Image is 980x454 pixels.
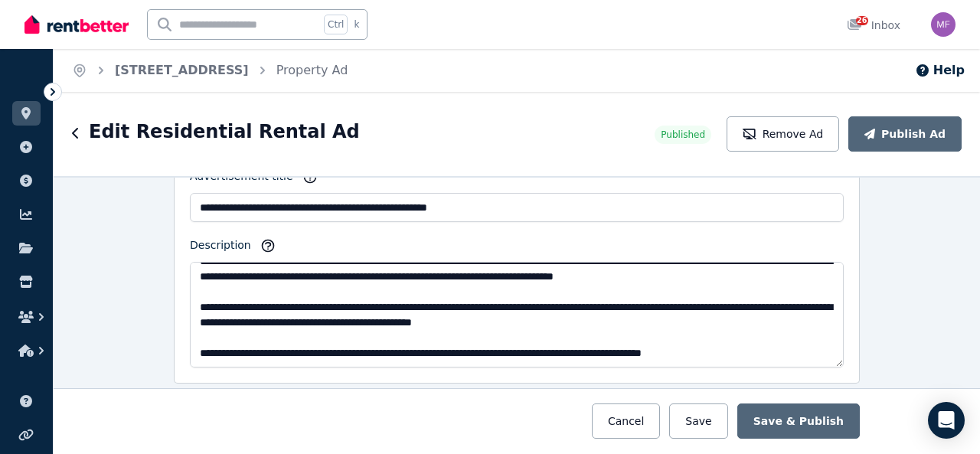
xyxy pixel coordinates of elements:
span: Published [661,129,705,141]
img: Michael Farrugia [931,12,955,37]
img: RentBetter [24,13,129,36]
div: Inbox [847,18,900,33]
div: Open Intercom Messenger [928,402,965,439]
button: Remove Ad [727,116,839,152]
nav: Breadcrumb [54,49,366,92]
span: Ctrl [324,15,348,34]
button: Save & Publish [737,403,860,439]
h1: Edit Residential Rental Ad [89,119,360,144]
span: 26 [856,16,868,25]
span: k [354,18,359,31]
button: Publish Ad [848,116,962,152]
button: Save [669,403,727,439]
button: Cancel [592,403,660,439]
button: Help [915,61,965,80]
label: Advertisement title [190,168,293,190]
label: Description [190,237,251,259]
a: Property Ad [276,63,348,77]
a: [STREET_ADDRESS] [115,63,249,77]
